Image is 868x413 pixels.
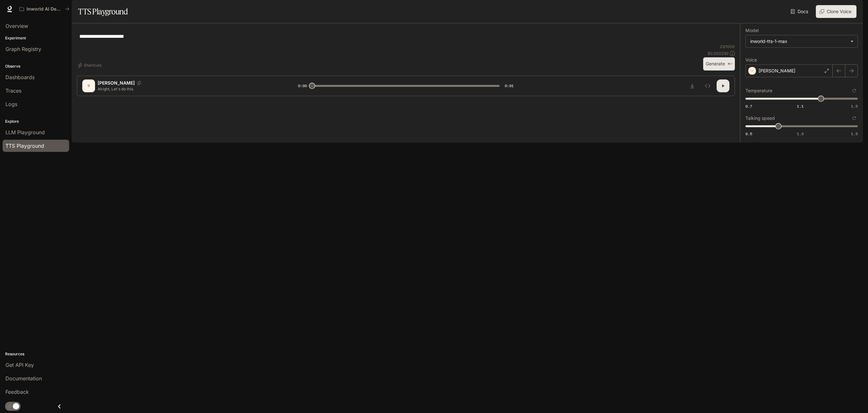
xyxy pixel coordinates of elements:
[17,3,72,15] button: All workspaces
[797,131,804,136] span: 1.0
[84,81,94,91] div: D
[851,103,858,109] span: 1.5
[745,131,752,136] span: 0.5
[27,6,62,12] p: Inworld AI Demos
[98,80,135,86] p: [PERSON_NAME]
[746,35,857,47] div: inworld-tts-1-max
[797,103,804,109] span: 1.1
[78,5,128,18] h1: TTS Playground
[98,86,283,92] p: Alright, Let's do this.
[708,51,728,56] p: $ 0.000230
[720,44,735,49] p: 23 / 1000
[77,60,104,70] button: Shortcuts
[759,68,795,74] p: [PERSON_NAME]
[745,103,752,109] span: 0.7
[505,83,514,89] span: 0:01
[745,58,757,62] p: Voice
[816,5,856,18] button: Clone Voice
[745,28,759,33] p: Model
[703,57,735,70] button: Generate⌘⏎
[851,87,858,94] button: Reset to default
[851,115,858,122] button: Reset to default
[851,131,858,136] span: 1.5
[135,81,144,85] button: Copy Voice ID
[745,88,772,93] p: Temperature
[745,116,775,120] p: Talking speed
[789,5,811,18] a: Docs
[298,83,307,89] span: 0:00
[686,79,699,92] button: Download audio
[701,79,714,92] button: Inspect
[727,62,732,66] p: ⌘⏎
[750,38,847,45] div: inworld-tts-1-max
